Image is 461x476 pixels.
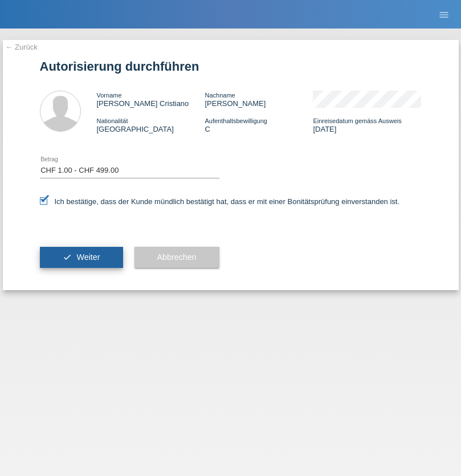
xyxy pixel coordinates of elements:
[63,253,72,262] i: check
[40,197,400,206] label: Ich bestätige, dass der Kunde mündlich bestätigt hat, dass er mit einer Bonitätsprüfung einversta...
[97,92,122,99] span: Vorname
[438,9,450,21] i: menu
[76,253,100,262] span: Weiter
[313,116,421,133] div: [DATE]
[6,43,38,51] a: ← Zurück
[205,91,313,108] div: [PERSON_NAME]
[97,91,205,108] div: [PERSON_NAME] Cristiano
[97,116,205,133] div: [GEOGRAPHIC_DATA]
[40,247,123,268] button: check Weiter
[205,116,313,133] div: C
[157,253,197,262] span: Abbrechen
[40,59,422,74] h1: Autorisierung durchführen
[313,117,401,124] span: Einreisedatum gemäss Ausweis
[97,117,128,124] span: Nationalität
[433,11,455,18] a: menu
[134,247,219,268] button: Abbrechen
[205,117,267,124] span: Aufenthaltsbewilligung
[205,92,235,99] span: Nachname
